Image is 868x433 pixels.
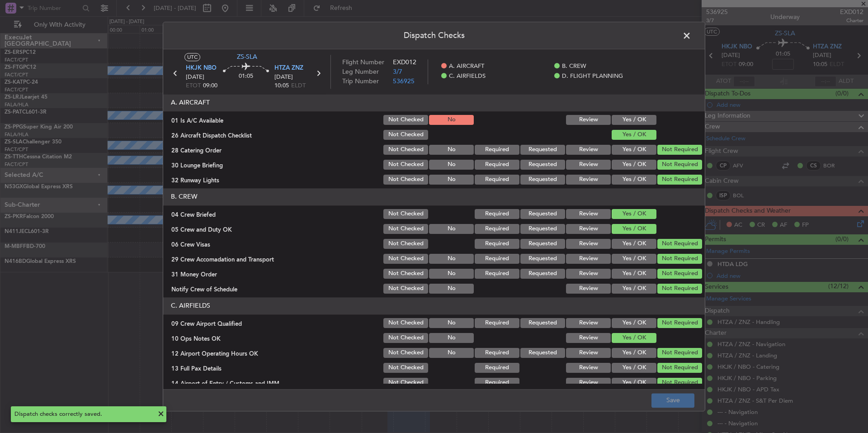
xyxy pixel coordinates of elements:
[657,348,702,358] button: Not Required
[14,410,153,419] div: Dispatch checks correctly saved.
[163,22,705,49] header: Dispatch Checks
[657,254,702,264] button: Not Required
[657,145,702,155] button: Not Required
[657,239,702,249] button: Not Required
[657,318,702,328] button: Not Required
[657,175,702,185] button: Not Required
[657,160,702,170] button: Not Required
[657,378,702,388] button: Not Required
[657,363,702,373] button: Not Required
[657,269,702,279] button: Not Required
[657,284,702,294] button: Not Required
